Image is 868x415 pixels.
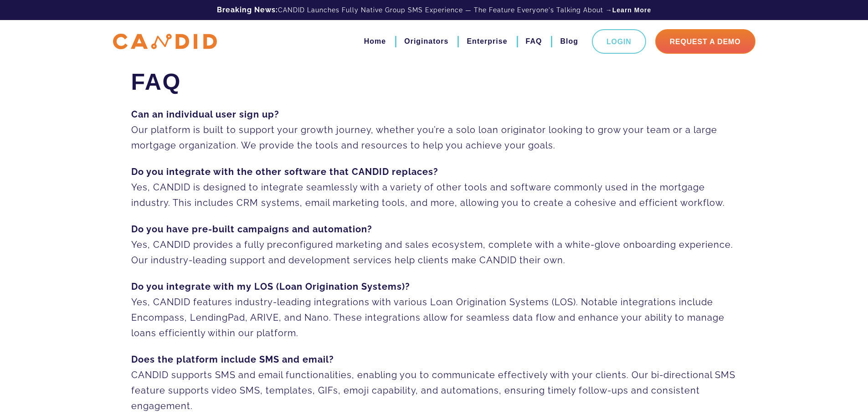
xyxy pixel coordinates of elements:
[131,221,737,268] p: Yes, CANDID provides a fully preconfigured marketing and sales ecosystem, complete with a white-g...
[612,5,651,15] a: Learn More
[131,109,279,120] strong: Can an individual user sign up?
[467,34,507,49] a: Enterprise
[131,68,737,96] h1: FAQ
[113,34,217,50] img: CANDID APP
[131,164,737,210] p: Yes, CANDID is designed to integrate seamlessly with a variety of other tools and software common...
[131,354,334,365] strong: Does the platform include SMS and email?
[131,279,737,341] p: Yes, CANDID features industry-leading integrations with various Loan Origination Systems (LOS). N...
[131,352,737,414] p: CANDID supports SMS and email functionalities, enabling you to communicate effectively with your ...
[131,281,410,292] strong: Do you integrate with my LOS (Loan Origination Systems)?
[526,34,542,49] a: FAQ
[404,34,448,49] a: Originators
[364,34,386,49] a: Home
[217,5,278,14] b: Breaking News:
[592,29,646,54] a: Login
[131,107,737,153] p: Our platform is built to support your growth journey, whether you’re a solo loan originator looki...
[560,34,578,49] a: Blog
[131,166,438,177] strong: Do you integrate with the other software that CANDID replaces?
[131,224,372,235] strong: Do you have pre-built campaigns and automation?
[655,29,755,54] a: Request A Demo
